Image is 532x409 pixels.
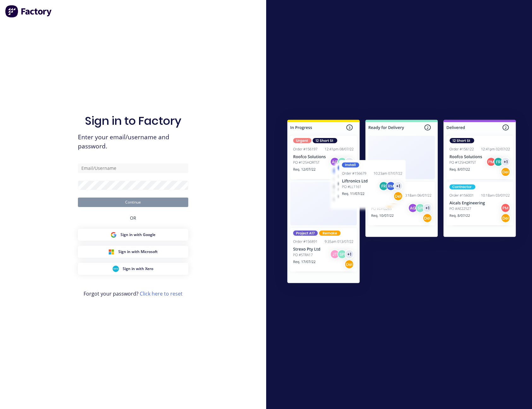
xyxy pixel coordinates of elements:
[140,290,183,297] a: Click here to reset
[78,133,188,151] span: Enter your email/username and password.
[118,249,158,255] span: Sign in with Microsoft
[113,266,119,272] img: Xero Sign in
[110,232,117,238] img: Google Sign in
[78,263,188,275] button: Xero Sign inSign in with Xero
[130,207,136,229] div: OR
[84,290,183,297] span: Forgot your password?
[120,232,155,238] span: Sign in with Google
[108,249,114,255] img: Microsoft Sign in
[5,5,52,18] img: Factory
[78,246,188,258] button: Microsoft Sign inSign in with Microsoft
[78,229,188,241] button: Google Sign inSign in with Google
[78,198,188,207] button: Continue
[123,266,153,272] span: Sign in with Xero
[85,114,181,128] h1: Sign in to Factory
[78,164,188,173] input: Email/Username
[273,107,530,298] img: Sign in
